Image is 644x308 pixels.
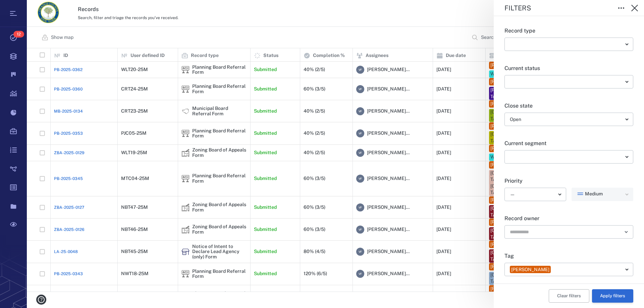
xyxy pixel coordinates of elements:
span: Help [15,5,29,11]
div: Filters [504,5,609,11]
p: Record owner [504,214,633,223]
button: Apply filters [592,289,633,303]
p: Record type [504,27,633,35]
div: Open [510,116,623,123]
button: Open [622,227,631,237]
span: 12 [13,31,24,38]
div: — [510,191,555,198]
button: Close [628,1,641,15]
button: Clear filters [549,289,589,303]
span: Medium [585,191,603,197]
p: Priority [504,177,633,185]
button: Toggle to Edit Boxes [614,1,628,15]
p: Close state [504,102,633,110]
div: [PERSON_NAME] [511,266,549,273]
p: Current status [504,64,633,72]
p: Tag [504,252,633,260]
p: Current segment [504,139,633,147]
